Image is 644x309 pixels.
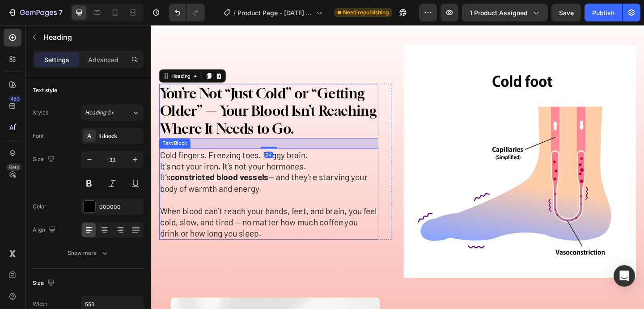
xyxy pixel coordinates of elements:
img: gempages_565381799623001156-09e92675-2319-4e0a-82ed-53e424eb8171.jpg [275,22,528,275]
span: Product Page - [DATE] 13:54:58 [237,8,313,17]
span: Heading 2* [85,109,114,117]
span: 1 product assigned [470,8,528,17]
p: Heading [43,32,140,42]
div: Open Intercom Messenger [614,265,635,287]
div: Gloock [99,132,141,140]
span: Need republishing [343,8,389,17]
div: Undo/Redo [169,4,205,21]
p: 7 [59,7,63,18]
span: / [233,8,236,17]
button: Heading 2* [81,105,144,121]
div: Color [33,203,47,211]
div: Align [33,224,58,236]
div: Size [33,277,56,289]
div: Width [33,300,47,308]
p: Settings [44,55,69,64]
button: 1 product assigned [462,4,548,21]
p: Advanced [88,55,119,64]
div: Size [33,153,56,165]
div: Publish [592,8,614,17]
button: 7 [4,4,67,21]
button: Show more [33,245,144,261]
div: Beta [7,164,21,171]
iframe: Design area [151,25,644,309]
div: Show more [68,249,109,258]
div: Text style [33,86,57,94]
span: Save [559,9,574,17]
button: Publish [585,4,622,21]
button: Save [551,4,581,21]
div: Font [33,132,44,140]
div: 450 [8,95,21,102]
div: Styles [33,109,48,117]
div: 000000 [99,203,141,211]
